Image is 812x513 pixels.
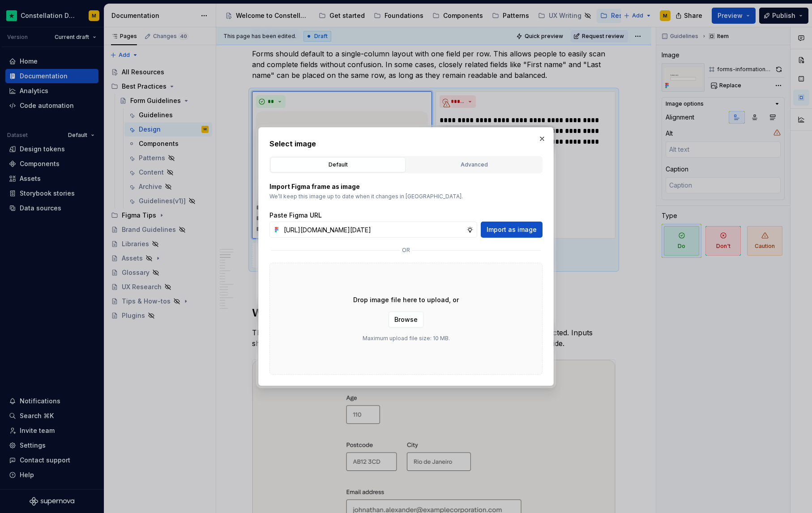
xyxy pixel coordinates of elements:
p: or [402,247,410,254]
button: Browse [389,312,423,328]
div: Advanced [410,160,538,169]
p: Drop image file here to upload, or [353,295,459,304]
div: Default [274,160,402,169]
span: Import as image [487,225,537,234]
label: Paste Figma URL [269,211,322,220]
span: Browse [394,315,418,324]
p: We’ll keep this image up to date when it changes in [GEOGRAPHIC_DATA]. [269,193,543,200]
input: https://figma.com/file... [280,222,466,238]
button: Import as image [481,222,543,238]
h2: Select image [269,138,543,149]
p: Maximum upload file size: 10 MB. [363,335,450,342]
p: Import Figma frame as image [269,182,543,191]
